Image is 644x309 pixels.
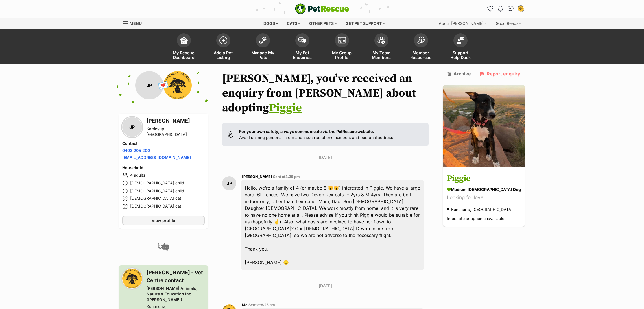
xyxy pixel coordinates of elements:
a: Menu [123,18,146,28]
span: Sent at [273,175,300,179]
span: Member Resources [408,50,434,60]
span: Me [242,303,248,307]
img: AMY HASKINS profile pic [518,6,524,12]
img: group-profile-icon-3fa3cf56718a62981997c0bc7e787c4b2cf8bcc04b72c1350f741eb67cf2f40e.svg [338,37,346,44]
div: Karrinyup, [GEOGRAPHIC_DATA] [147,126,205,137]
img: member-resources-icon-8e73f808a243e03378d46382f2149f9095a855e16c252ad45f914b54edf8863c.svg [417,36,425,44]
h1: [PERSON_NAME], you’ve received an enquiry from [PERSON_NAME] about adopting [222,71,429,115]
button: Notifications [496,4,505,13]
a: Member Resources [401,31,441,64]
div: JP [222,176,236,190]
a: 0403 205 200 [122,148,150,153]
div: Get pet support [342,18,389,29]
span: Support Help Desk [448,50,473,60]
a: Report enquiry [480,71,520,76]
a: Support Help Desk [441,31,480,64]
a: Conversations [506,4,515,13]
span: View profile [152,217,175,223]
a: View profile [122,216,205,225]
a: My Pet Enquiries [283,31,322,64]
span: [PERSON_NAME] [242,175,272,179]
span: My Team Members [369,50,394,60]
span: 💌 [157,79,170,92]
a: Piggie [269,101,302,115]
img: conversation-icon-4a6f8262b818ee0b60e3300018af0b2d0b884aa5de6e9bcb8d3d4eeb1a70a7c4.svg [158,243,169,251]
div: Dogs [259,18,282,29]
span: My Group Profile [329,50,355,60]
p: Avoid sharing personal information such as phone numbers and personal address. [239,129,394,141]
img: dashboard-icon-eb2f2d2d3e046f16d808141f083e7271f6b2e854fb5c12c21221c1fb7104beca.svg [180,36,188,44]
span: My Rescue Dashboard [171,50,197,60]
a: [EMAIL_ADDRESS][DOMAIN_NAME] [122,155,191,160]
div: JP [135,71,163,99]
h4: Household [122,165,205,171]
div: About [PERSON_NAME] [435,18,491,29]
p: [DATE] [222,283,429,289]
div: JP [122,117,142,137]
div: Cats [283,18,304,29]
li: [DEMOGRAPHIC_DATA] cat [122,203,205,210]
span: 8:25 am [261,303,275,307]
p: [DATE] [222,154,429,160]
div: Other pets [305,18,341,29]
li: 4 adults [122,172,205,179]
span: Manage My Pets [250,50,276,60]
span: My Pet Enquiries [290,50,315,60]
img: help-desk-icon-fdf02630f3aa405de69fd3d07c3f3aa587a6932b1a1747fa1d2bba05be0121f9.svg [457,37,464,44]
span: Interstate adoption unavailable [447,216,504,221]
img: Piggie [443,85,525,167]
h3: Piggie [447,173,521,185]
span: Add a Pet Listing [211,50,236,60]
a: My Team Members [362,31,401,64]
div: Hello, we’re a family of 4 (or maybe 6 😺😺) interested in Piggie. We have a large yard, 6ft fences... [241,180,424,270]
img: manage-my-pets-icon-02211641906a0b7f246fdf0571729dbe1e7629f14944591b6c1af311fb30b64b.svg [259,37,267,44]
div: Good Reads [492,18,525,29]
h4: Contact [122,141,205,146]
a: Add a Pet Listing [204,31,243,64]
img: pet-enquiries-icon-7e3ad2cf08bfb03b45e93fb7055b45f3efa6380592205ae92323e6603595dc1f.svg [298,37,306,43]
a: My Group Profile [322,31,362,64]
img: add-pet-listing-icon-0afa8454b4691262ce3f59096e99ab1cd57d4a30225e0717b998d2c9b9846f56.svg [219,36,227,44]
a: Manage My Pets [243,31,283,64]
div: medium [DEMOGRAPHIC_DATA] Dog [447,187,521,193]
a: PetRescue [295,3,349,14]
h3: [PERSON_NAME] [147,117,205,125]
li: [DEMOGRAPHIC_DATA] child [122,180,205,186]
a: Favourites [486,4,495,13]
a: Piggie medium [DEMOGRAPHIC_DATA] Dog Looking for love Kununurra, [GEOGRAPHIC_DATA] Interstate ado... [443,168,525,227]
ul: Account quick links [486,4,525,13]
img: chat-41dd97257d64d25036548639549fe6c8038ab92f7586957e7f3b1b290dea8141.svg [508,6,514,12]
div: [PERSON_NAME] Animals, Nature & Education Inc. ([PERSON_NAME]) [147,286,205,303]
li: [DEMOGRAPHIC_DATA] child [122,188,205,194]
button: My account [516,4,525,13]
img: notifications-46538b983faf8c2785f20acdc204bb7945ddae34d4c08c2a6579f10ce5e182be.svg [498,6,503,12]
img: logo-e224e6f780fb5917bec1dbf3a21bbac754714ae5b6737aabdf751b685950b380.svg [295,3,349,14]
strong: For your own safety, always communicate via the PetRescue website. [239,129,374,134]
a: My Rescue Dashboard [164,31,204,64]
span: Menu [130,21,142,26]
span: Sent at [248,303,275,307]
li: [DEMOGRAPHIC_DATA] cat [122,195,205,202]
img: team-members-icon-5396bd8760b3fe7c0b43da4ab00e1e3bb1a5d9ba89233759b79545d2d3fc5d0d.svg [377,37,385,44]
h3: [PERSON_NAME] - Vet Centre contact [147,269,205,284]
img: Kimberley Animals, Nature & Education Inc. (KANE) profile pic [122,269,142,288]
div: Looking for love [447,194,521,202]
div: Kununurra, [GEOGRAPHIC_DATA] [447,206,513,214]
img: Kimberley Animals, Nature & Education Inc. (KANE) profile pic [163,71,192,99]
a: Archive [447,71,471,76]
span: 3:35 pm [285,175,300,179]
